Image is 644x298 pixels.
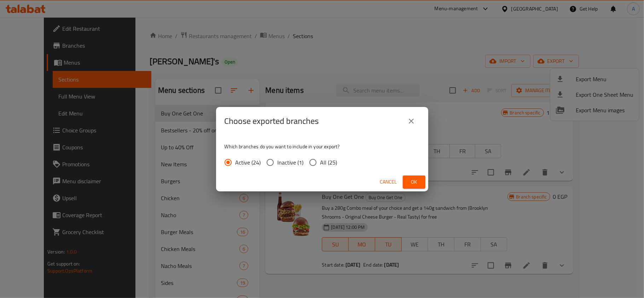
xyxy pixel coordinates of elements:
[236,158,261,167] span: Active (24)
[320,158,337,167] span: All (25)
[225,115,319,127] h2: Choose exported branches
[403,113,420,130] button: close
[403,175,425,189] button: Ok
[380,178,397,186] span: Cancel
[225,143,420,150] p: Which branches do you want to include in your export?
[278,158,304,167] span: Inactive (1)
[408,178,420,186] span: Ok
[377,175,400,189] button: Cancel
